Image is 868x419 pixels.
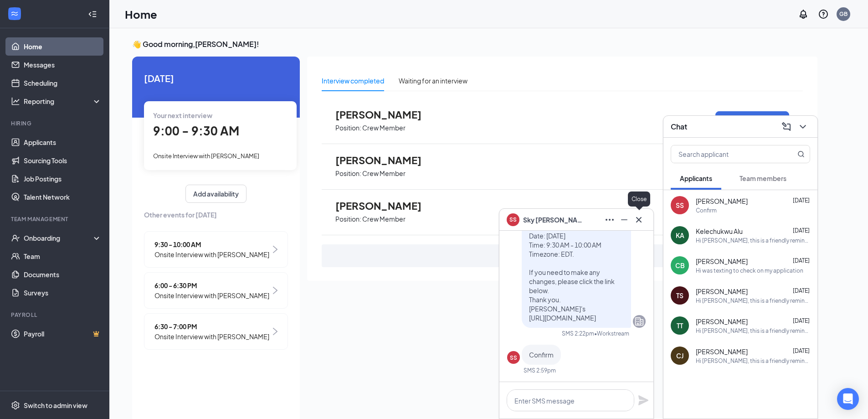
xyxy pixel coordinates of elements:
[696,197,748,206] span: [PERSON_NAME]
[796,119,810,134] button: ChevronDown
[24,188,102,206] a: Talent Network
[619,214,630,225] svg: Minimize
[24,233,94,243] div: Onboarding
[696,227,743,236] span: Kelechukwu Alu
[132,39,817,49] h3: 👋 Good morning, [PERSON_NAME] !
[696,317,748,326] span: [PERSON_NAME]
[797,121,808,132] svg: ChevronDown
[322,76,384,86] div: Interview completed
[24,74,102,92] a: Scheduling
[399,76,467,86] div: Waiting for an interview
[524,367,556,374] div: SMS 2:59pm
[779,119,794,134] button: ComposeMessage
[638,395,649,406] svg: Plane
[628,191,650,207] div: Close
[562,330,594,337] div: SMS 2:22pm
[680,174,712,182] span: Applicants
[154,290,269,300] span: Onsite Interview with [PERSON_NAME]
[11,401,20,410] svg: Settings
[675,261,685,270] div: CB
[153,111,212,119] span: Your next interview
[24,151,102,170] a: Sourcing Tools
[602,212,617,227] button: Ellipses
[144,71,288,85] span: [DATE]
[793,317,810,324] span: [DATE]
[793,287,810,294] span: [DATE]
[793,347,810,354] span: [DATE]
[24,265,102,284] a: Documents
[594,330,629,337] span: • Workstream
[818,9,829,20] svg: QuestionInfo
[676,291,683,300] div: TS
[154,321,269,331] span: 6:30 - 7:00 PM
[715,111,789,131] button: Move to next stage
[839,10,847,18] div: GB
[362,124,406,132] p: Crew Member
[335,154,436,166] span: [PERSON_NAME]
[793,227,810,234] span: [DATE]
[696,237,810,244] div: Hi [PERSON_NAME], this is a friendly reminder. Your meeting with [PERSON_NAME]'s for Crew Member ...
[335,215,361,223] p: Position:
[24,170,102,188] a: Job Postings
[677,321,683,330] div: TT
[676,231,684,240] div: KA
[154,331,269,341] span: Onsite Interview with [PERSON_NAME]
[24,97,102,106] div: Reporting
[185,185,247,203] button: Add availability
[153,123,239,138] span: 9:00 - 9:30 AM
[335,109,436,120] span: [PERSON_NAME]
[797,150,805,158] svg: MagnifyingGlass
[144,210,288,220] span: Other events for [DATE]
[24,284,102,302] a: Surveys
[154,280,269,290] span: 6:00 - 6:30 PM
[11,97,20,106] svg: Analysis
[696,257,748,266] span: [PERSON_NAME]
[11,233,20,243] svg: UserCheck
[362,169,406,178] p: Crew Member
[335,200,436,212] span: [PERSON_NAME]
[510,354,517,362] div: SS
[671,122,687,132] h3: Chat
[88,10,97,19] svg: Collapse
[696,327,810,335] div: Hi [PERSON_NAME], this is a friendly reminder. Your meeting with [PERSON_NAME]'s for Crew Member ...
[11,311,100,319] div: Payroll
[24,37,102,56] a: Home
[671,145,779,163] input: Search applicant
[781,121,792,132] svg: ComposeMessage
[798,9,809,20] svg: Notifications
[696,347,748,356] span: [PERSON_NAME]
[154,239,269,249] span: 9:30 - 10:00 AM
[24,401,87,410] div: Switch to admin view
[617,212,632,227] button: Minimize
[696,297,810,305] div: Hi [PERSON_NAME], this is a friendly reminder. Your meeting with [PERSON_NAME]'s for Crew Member ...
[604,214,615,225] svg: Ellipses
[632,212,646,227] button: Cross
[793,257,810,264] span: [DATE]
[634,316,645,327] svg: Company
[676,351,683,360] div: CJ
[335,124,361,132] p: Position:
[10,9,19,18] svg: WorkstreamLogo
[676,201,684,210] div: SS
[335,169,361,178] p: Position:
[11,119,100,127] div: Hiring
[633,214,644,225] svg: Cross
[154,249,269,259] span: Onsite Interview with [PERSON_NAME]
[696,207,717,214] div: Confirm
[696,287,748,296] span: [PERSON_NAME]
[24,247,102,265] a: Team
[523,215,587,225] span: Sky [PERSON_NAME]
[696,357,810,365] div: Hi [PERSON_NAME], this is a friendly reminder. Please select a meeting time slot for your Crew Me...
[696,267,803,274] div: Hi was texting to check on my application
[24,133,102,151] a: Applicants
[793,197,810,204] span: [DATE]
[362,215,406,223] p: Crew Member
[740,174,786,182] span: Team members
[153,152,259,160] span: Onsite Interview with [PERSON_NAME]
[125,6,157,22] h1: Home
[24,325,102,343] a: PayrollCrown
[11,215,100,223] div: Team Management
[837,388,859,410] div: Open Intercom Messenger
[529,351,554,359] span: Confirm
